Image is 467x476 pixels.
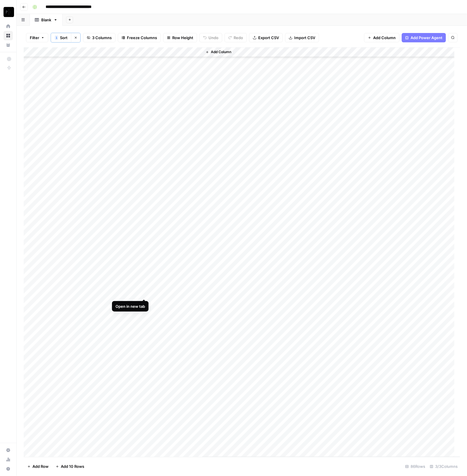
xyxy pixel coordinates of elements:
button: Undo [199,33,222,42]
a: Settings [4,446,13,455]
button: Row Height [163,33,197,42]
button: Add Column [203,48,234,56]
span: Redo [234,35,243,41]
span: Add 10 Rows [61,464,84,470]
span: Add Column [211,50,231,55]
button: Freeze Columns [118,33,161,42]
a: Usage [4,455,13,464]
span: 1 [56,35,57,40]
a: Your Data [4,40,13,50]
div: Open in new tab [116,303,145,309]
div: 3/3 Columns [428,462,460,471]
span: Import CSV [294,35,315,41]
a: Blank [30,14,63,26]
button: Add Power Agent [402,33,446,42]
div: 86 Rows [403,462,428,471]
span: Sort [60,35,68,41]
span: 3 Columns [92,35,112,41]
img: Paragon Intel - Bill / Ty / Colby R&D Logo [4,7,14,17]
span: Undo [208,35,218,41]
button: Filter [26,33,48,42]
button: Export CSV [249,33,283,42]
span: Row Height [172,35,193,41]
button: Import CSV [285,33,319,42]
button: 1Sort [51,33,71,42]
button: Add 10 Rows [52,462,88,471]
span: Add Power Agent [411,35,442,41]
button: Add Column [364,33,399,42]
a: Home [4,22,13,31]
button: 3 Columns [83,33,116,42]
span: Add Row [32,464,49,470]
span: Freeze Columns [127,35,157,41]
button: Help + Support [4,464,13,474]
span: Export CSV [258,35,279,41]
span: Add Column [373,35,396,41]
a: Browse [4,31,13,40]
span: Filter [30,35,39,41]
button: Add Row [24,462,52,471]
div: Blank [41,17,51,23]
div: 1 [55,35,58,40]
button: Redo [225,33,247,42]
button: Workspace: Paragon Intel - Bill / Ty / Colby R&D [4,5,13,19]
